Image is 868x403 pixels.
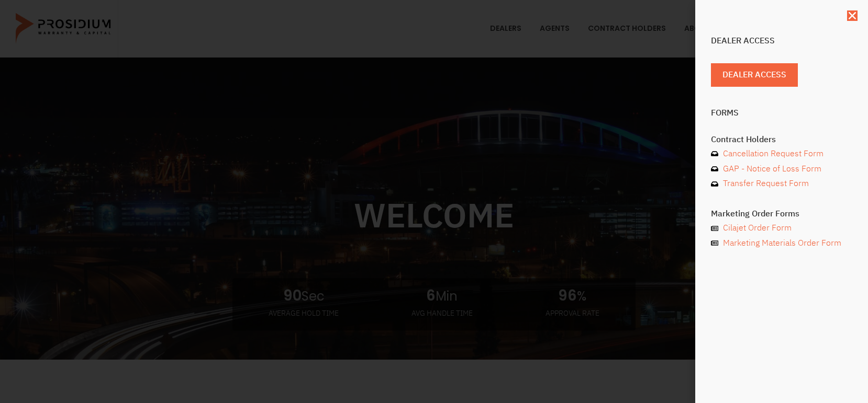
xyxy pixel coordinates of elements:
a: GAP - Notice of Loss Form [711,162,852,177]
h4: Contract Holders [711,135,852,144]
span: Cancellation Request Form [720,146,824,162]
a: Transfer Request Form [711,176,852,191]
a: Cilajet Order Form [711,221,852,236]
a: Close [847,10,858,21]
a: Marketing Materials Order Form [711,236,852,251]
span: Dealer Access [722,67,786,83]
span: Marketing Materials Order Form [720,236,841,251]
a: Cancellation Request Form [711,146,852,162]
h4: Marketing Order Forms [711,210,852,218]
h4: Forms [711,109,852,117]
a: Dealer Access [711,63,798,87]
span: Cilajet Order Form [720,221,792,236]
h4: Dealer Access [711,37,852,45]
span: GAP - Notice of Loss Form [720,162,821,177]
span: Transfer Request Form [720,176,809,191]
